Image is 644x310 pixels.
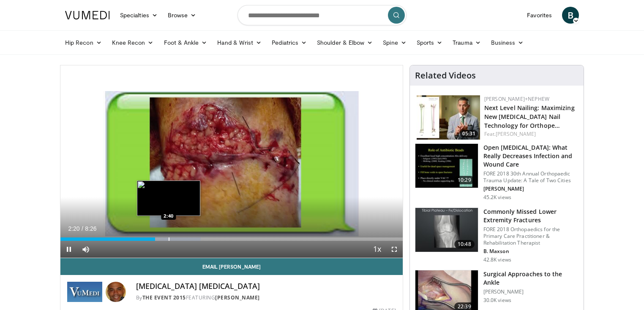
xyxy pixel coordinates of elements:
[417,95,480,140] a: 05:31
[106,282,126,302] img: Avatar
[142,294,186,301] a: The Event 2015
[522,7,557,24] a: Favorites
[215,294,260,301] a: [PERSON_NAME]
[483,256,511,263] p: 42.8K views
[60,34,107,51] a: Hip Recon
[378,34,411,51] a: Spine
[483,270,579,287] h3: Surgical Approaches to the Ankle
[483,208,579,224] h3: Commonly Missed Lower Extremity Fractures
[159,34,213,51] a: Foot & Ankle
[115,7,163,24] a: Specialties
[483,288,579,295] p: [PERSON_NAME]
[68,225,79,232] span: 2:20
[163,7,202,24] a: Browse
[312,34,378,51] a: Shoulder & Elbow
[483,186,579,192] p: [PERSON_NAME]
[212,34,267,51] a: Hand & Wrist
[60,65,403,258] video-js: Video Player
[60,237,403,241] div: Progress Bar
[267,34,312,51] a: Pediatrics
[237,5,407,25] input: Search topics, interventions
[107,34,159,51] a: Knee Recon
[415,208,478,252] img: 4aa379b6-386c-4fb5-93ee-de5617843a87.150x105_q85_crop-smart_upscale.jpg
[137,181,200,216] img: image.jpeg
[454,176,475,184] span: 10:29
[483,226,579,246] p: FORE 2018 Orthopaedics for the Primary Care Practitioner & Rehabilitation Therapist
[454,240,475,248] span: 10:48
[60,258,403,275] a: Email [PERSON_NAME]
[369,241,386,258] button: Playback Rate
[412,34,448,51] a: Sports
[460,130,478,137] span: 05:31
[77,241,94,258] button: Mute
[415,144,478,188] img: ded7be61-cdd8-40fc-98a3-de551fea390e.150x105_q85_crop-smart_upscale.jpg
[136,282,396,291] h4: [MEDICAL_DATA] [MEDICAL_DATA]
[85,225,96,232] span: 8:26
[483,170,579,184] p: FORE 2018 30th Annual Orthopaedic Trauma Update: A Tale of Two Cities
[415,70,476,81] h4: Related Videos
[484,104,575,129] a: Next Level Nailing: Maximizing New [MEDICAL_DATA] Nail Technology for Orthope…
[136,294,396,302] div: By FEATURING
[486,34,529,51] a: Business
[417,95,480,140] img: f5bb47d0-b35c-4442-9f96-a7b2c2350023.150x105_q85_crop-smart_upscale.jpg
[60,241,77,258] button: Pause
[483,248,579,255] p: B. Maxson
[67,282,102,302] img: The Event 2015
[484,130,577,138] div: Feat.
[415,208,579,263] a: 10:48 Commonly Missed Lower Extremity Fractures FORE 2018 Orthopaedics for the Primary Care Pract...
[483,194,511,201] p: 45.2K views
[448,34,486,51] a: Trauma
[82,225,83,232] span: /
[483,143,579,169] h3: Open [MEDICAL_DATA]: What Really Decreases Infection and Wound Care
[386,241,403,258] button: Fullscreen
[484,95,549,102] a: [PERSON_NAME]+Nephew
[483,297,511,304] p: 30.0K views
[496,130,536,137] a: [PERSON_NAME]
[415,143,579,201] a: 10:29 Open [MEDICAL_DATA]: What Really Decreases Infection and Wound Care FORE 2018 30th Annual O...
[562,7,579,24] a: B
[65,11,110,19] img: VuMedi Logo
